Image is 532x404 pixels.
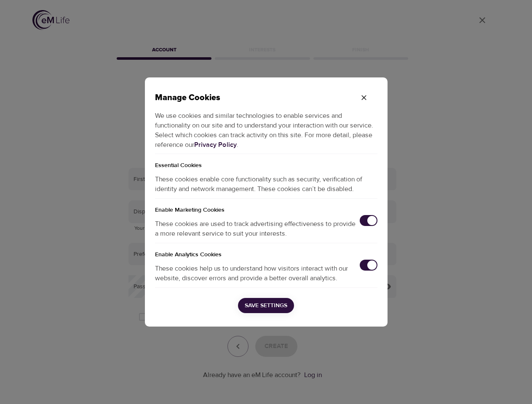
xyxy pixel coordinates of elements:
[155,91,350,105] p: Manage Cookies
[155,154,377,170] p: Essential Cookies
[245,300,287,311] span: Save Settings
[155,199,377,215] h5: Enable Marketing Cookies
[155,105,377,154] p: We use cookies and similar technologies to enable services and functionality on our site and to u...
[155,170,377,198] p: These cookies enable core functionality such as security, verification of identity and network ma...
[155,264,360,283] p: These cookies help us to understand how visitors interact with our website, discover errors and p...
[155,219,360,239] p: These cookies are used to track advertising effectiveness to provide a more relevant service to s...
[155,243,377,260] h5: Enable Analytics Cookies
[238,298,294,314] button: Save Settings
[194,141,237,149] a: Privacy Policy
